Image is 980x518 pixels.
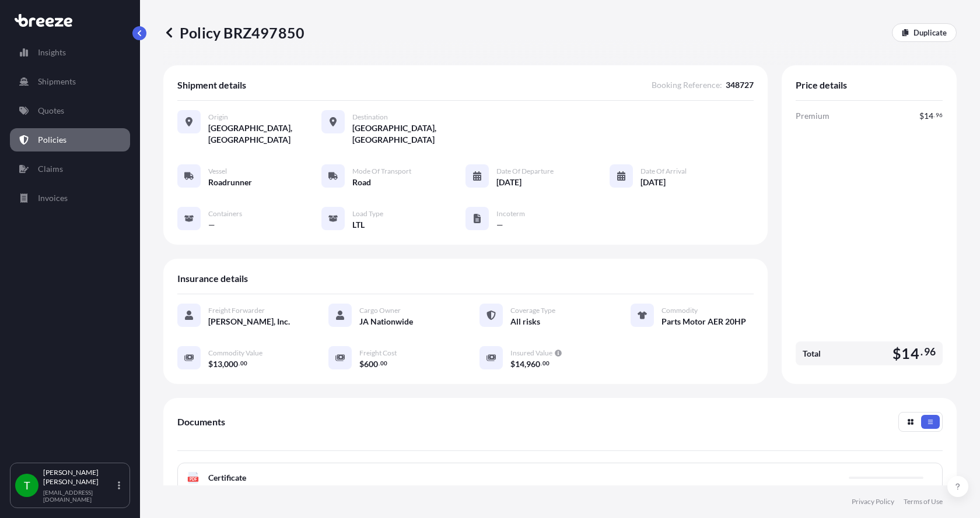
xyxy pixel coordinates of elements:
p: Policies [38,134,66,146]
span: Price details [796,79,847,91]
span: . [239,361,240,365]
span: Road [352,177,371,188]
span: . [379,361,380,365]
span: 13 [213,360,222,368]
span: $ [359,360,364,368]
span: 14 [924,112,933,120]
span: Parts Motor AER 20HP [661,316,746,327]
span: Total [803,348,821,360]
span: $ [919,112,924,120]
p: [PERSON_NAME] [PERSON_NAME] [43,468,116,487]
span: [GEOGRAPHIC_DATA], [GEOGRAPHIC_DATA] [352,122,466,146]
span: Freight Cost [359,348,397,358]
span: Freight Forwarder [208,306,265,315]
span: Roadrunner [208,177,252,188]
span: Incoterm [496,209,525,219]
a: Privacy Policy [852,497,894,506]
span: [DATE] [496,177,521,188]
a: Quotes [10,99,130,122]
span: Shipment details [177,79,246,91]
span: $ [208,360,213,368]
span: Booking Reference : [652,79,722,91]
span: 960 [526,360,540,368]
span: T [24,480,30,491]
span: 14 [901,346,919,361]
span: [PERSON_NAME], Inc. [208,316,290,327]
span: LTL [352,219,365,231]
span: 96 [936,113,943,117]
a: Policies [10,128,130,151]
span: $ [892,346,901,361]
span: Insured Value [510,348,552,358]
span: Destination [352,112,388,122]
span: [DATE] [640,177,666,188]
span: JA Nationwide [359,316,413,327]
span: Premium [796,110,829,122]
p: [EMAIL_ADDRESS][DOMAIN_NAME] [43,489,116,503]
span: 96 [924,348,936,355]
span: — [208,219,215,231]
span: Certificate [208,472,246,484]
p: Insights [38,47,66,58]
span: Insurance details [177,273,248,284]
p: Claims [38,163,63,175]
span: 00 [380,361,387,365]
span: . [541,361,542,365]
span: Load Type [352,209,383,219]
a: Invoices [10,186,130,210]
span: Cargo Owner [359,306,401,315]
span: $ [510,360,515,368]
span: 00 [542,361,549,365]
span: [GEOGRAPHIC_DATA], [GEOGRAPHIC_DATA] [208,122,321,146]
a: Duplicate [892,23,957,42]
span: Commodity [661,306,698,315]
span: Date of Departure [496,167,554,176]
span: , [222,360,224,368]
p: Quotes [38,105,64,117]
span: 00 [240,361,247,365]
span: . [934,113,935,117]
span: 14 [515,360,524,368]
a: Terms of Use [904,497,943,506]
p: Shipments [38,76,76,87]
span: 000 [224,360,238,368]
span: — [496,219,503,231]
span: , [524,360,526,368]
span: Containers [208,209,242,219]
p: Duplicate [914,27,947,38]
span: Mode of Transport [352,167,411,176]
span: Commodity Value [208,348,262,358]
a: Insights [10,41,130,64]
span: Vessel [208,167,227,176]
span: Date of Arrival [640,167,687,176]
span: Coverage Type [510,306,555,315]
span: All risks [510,316,540,327]
span: Documents [177,416,225,428]
a: Shipments [10,70,130,93]
text: PDF [190,477,197,481]
p: Invoices [38,192,68,204]
span: 600 [364,360,378,368]
span: Origin [208,112,228,122]
span: . [921,348,923,355]
a: Claims [10,157,130,181]
span: 348727 [726,79,754,91]
p: Policy BRZ497850 [163,23,304,42]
